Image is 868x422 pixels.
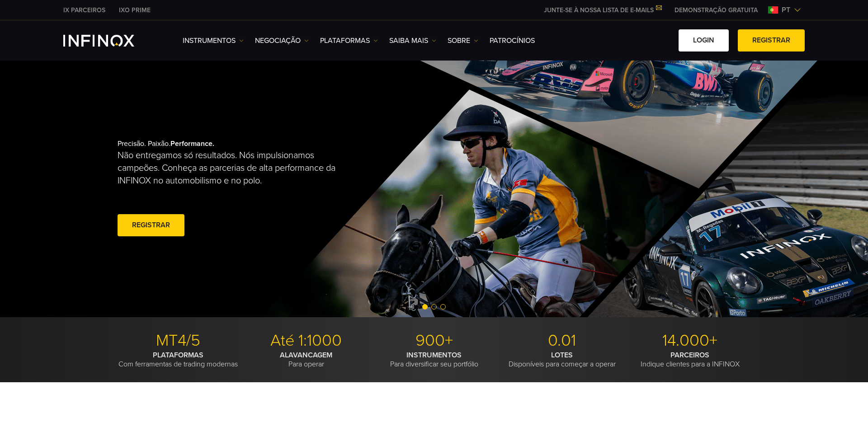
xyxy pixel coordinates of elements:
a: JUNTE-SE À NOSSA LISTA DE E-MAILS [537,6,668,14]
div: Precisão. Paixão. [118,125,402,253]
p: 900+ [373,331,495,351]
span: Go to slide 2 [431,304,437,309]
a: INFINOX Logo [63,35,156,47]
a: Registrar [118,214,184,236]
strong: PARCEIROS [670,351,709,360]
a: PLATAFORMAS [320,35,378,46]
a: Saiba mais [389,35,436,46]
p: Até 1:1000 [245,331,367,351]
a: Registrar [738,29,805,52]
p: Com ferramentas de trading modernas [118,351,239,369]
strong: PLATAFORMAS [153,351,203,360]
a: NEGOCIAÇÃO [255,35,309,46]
p: Indique clientes para a INFINOX [629,351,750,369]
a: Instrumentos [183,35,244,46]
span: pt [778,5,794,15]
a: INFINOX [57,5,112,15]
p: Para diversificar seu portfólio [373,351,495,369]
a: SOBRE [448,35,478,46]
span: Go to slide 1 [422,304,428,309]
strong: Performance. [170,139,214,148]
p: 0.01 [501,331,623,351]
a: INFINOX MENU [668,5,764,15]
span: Go to slide 3 [440,304,446,309]
strong: ALAVANCAGEM [280,351,332,360]
strong: INSTRUMENTOS [406,351,462,360]
p: 14.000+ [629,331,750,351]
p: Disponíveis para começar a operar [501,351,623,369]
a: Patrocínios [490,35,535,46]
p: MT4/5 [118,331,239,351]
p: Para operar [245,351,367,369]
strong: LOTES [551,351,573,360]
a: Login [679,29,729,52]
p: Não entregamos só resultados. Nós impulsionamos campeões. Conheça as parcerias de alta performanc... [118,149,345,187]
a: INFINOX [112,5,157,15]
